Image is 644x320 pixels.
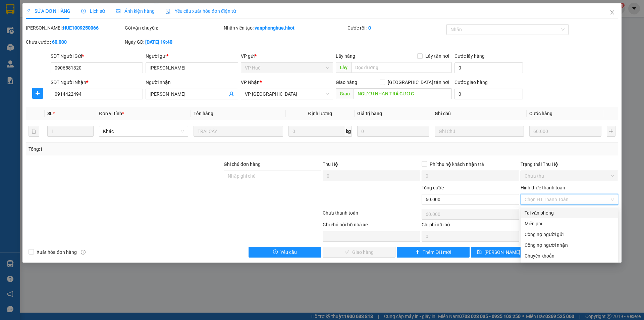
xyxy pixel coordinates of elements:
[357,111,382,116] span: Giá trị hàng
[323,162,338,167] span: Thu Hộ
[525,209,614,217] div: Tại văn phòng
[145,39,172,45] b: [DATE] 19:40
[347,24,445,32] div: Cước rồi :
[345,126,352,137] span: kg
[521,185,565,190] label: Hình thức thanh toán
[245,89,329,99] span: VP Ninh Bình
[323,247,395,258] button: checkGiao hàng
[521,240,618,250] div: Cước gửi hàng sẽ được ghi vào công nợ của người nhận
[42,32,93,42] span: ↔ [GEOGRAPHIC_DATA]
[525,220,614,227] div: Miễn phí
[521,161,618,168] div: Trạng thái Thu Hộ
[323,221,420,231] div: Ghi chú nội bộ nhà xe
[34,248,79,256] span: Xuất hóa đơn hàng
[415,249,420,255] span: plus
[427,161,487,168] span: Phí thu hộ khách nhận trả
[529,126,601,137] input: 0
[484,248,538,256] span: [PERSON_NAME] thay đổi
[224,171,321,181] input: Ghi chú đơn hàng
[29,145,249,153] div: Tổng: 1
[224,24,346,32] div: Nhân viên tạo:
[146,79,238,86] div: Người nhận
[51,79,143,86] div: SĐT Người Nhận
[255,25,294,31] b: vanphonghue.hkot
[32,88,43,99] button: plus
[454,62,523,73] input: Cước lấy hàng
[40,27,92,42] span: ↔ [GEOGRAPHIC_DATA]
[29,126,39,137] button: delete
[525,241,614,249] div: Công nợ người nhận
[99,111,124,116] span: Đơn vị tính
[241,52,333,60] div: VP gửi
[603,3,622,22] button: Close
[51,52,143,60] div: SĐT Người Gửi
[422,221,519,231] div: Chi phí nội bộ
[245,63,329,73] span: VP Huế
[521,229,618,240] div: Cước gửi hàng sẽ được ghi vào công nợ của người gửi
[336,88,354,99] span: Giao
[336,62,351,73] span: Lấy
[525,252,614,260] div: Chuyển khoản
[354,88,452,99] input: Dọc đường
[423,248,451,256] span: Thêm ĐH mới
[194,111,213,116] span: Tên hàng
[435,126,524,137] input: Ghi Chú
[607,126,615,137] button: plus
[525,194,614,204] span: Chọn HT Thanh Toán
[322,209,421,221] div: Chưa thanh toán
[47,111,53,116] span: SL
[454,53,485,59] label: Cước lấy hàng
[229,91,234,97] span: user-add
[81,9,86,13] span: clock-circle
[357,126,429,137] input: 0
[224,162,261,167] label: Ghi chú đơn hàng
[249,247,321,258] button: exclamation-circleYêu cầu
[273,249,278,255] span: exclamation-circle
[336,53,355,59] span: Lấy hàng
[33,5,100,20] strong: CHUYỂN PHÁT NHANH HK BUSLINES
[525,231,614,238] div: Công nợ người gửi
[477,249,482,255] span: save
[454,80,488,85] label: Cước giao hàng
[241,80,260,85] span: VP Nhận
[454,89,523,99] input: Cước giao hàng
[26,24,123,32] div: [PERSON_NAME]:
[525,171,614,181] span: Chưa thu
[33,91,43,96] span: plus
[280,248,297,256] span: Yêu cầu
[26,8,70,14] span: SỬA ĐƠN HÀNG
[385,79,452,86] span: [GEOGRAPHIC_DATA] tận nơi
[81,8,105,14] span: Lịch sử
[194,126,283,137] input: VD: Bàn, Ghế
[4,15,30,49] img: logo
[423,52,452,60] span: Lấy tận nơi
[39,44,93,51] strong: PHIẾU GỬI HÀNG
[308,111,332,116] span: Định lượng
[529,111,552,116] span: Cước hàng
[103,126,184,136] span: Khác
[609,10,615,15] span: close
[52,39,67,45] b: 60.000
[165,8,236,14] span: Yêu cầu xuất hóa đơn điện tử
[40,21,92,42] span: SAPA, LÀO CAI ↔ [GEOGRAPHIC_DATA]
[336,80,357,85] span: Giao hàng
[422,185,444,190] span: Tổng cước
[63,25,99,31] b: HUE1009250066
[116,9,120,13] span: picture
[125,24,222,32] div: Gói vận chuyển:
[432,107,527,120] th: Ghi chú
[125,38,222,46] div: Ngày GD:
[26,9,31,13] span: edit
[368,25,371,31] b: 0
[26,38,123,46] div: Chưa cước :
[165,9,171,14] img: icon
[351,62,452,73] input: Dọc đường
[81,250,86,255] span: info-circle
[397,247,470,258] button: plusThêm ĐH mới
[146,52,238,60] div: Người gửi
[116,8,155,14] span: Ảnh kiện hàng
[471,247,544,258] button: save[PERSON_NAME] thay đổi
